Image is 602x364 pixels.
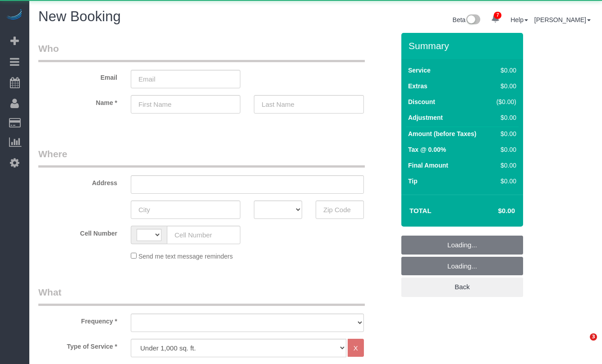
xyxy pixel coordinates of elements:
[408,113,443,122] label: Adjustment
[453,16,481,23] a: Beta
[32,314,124,326] label: Frequency *
[408,82,427,91] label: Extras
[138,253,233,260] span: Send me text message reminders
[471,207,515,215] h4: $0.00
[408,129,476,138] label: Amount (before Taxes)
[409,207,432,214] strong: Total
[492,177,516,186] div: $0.00
[494,12,501,19] span: 7
[38,147,365,168] legend: Where
[131,200,240,219] input: City
[465,14,480,26] img: New interface
[32,175,124,187] label: Address
[492,97,516,106] div: ($0.00)
[408,145,446,154] label: Tax @ 0.00%
[492,161,516,170] div: $0.00
[492,113,516,122] div: $0.00
[408,97,435,106] label: Discount
[254,95,363,114] input: Last Name
[32,226,124,238] label: Cell Number
[492,66,516,75] div: $0.00
[167,226,240,244] input: Cell Number
[408,177,418,186] label: Tip
[32,339,124,351] label: Type of Service *
[131,95,240,114] input: First Name
[38,42,365,62] legend: Who
[492,145,516,154] div: $0.00
[131,70,240,88] input: Email
[38,9,121,24] span: New Booking
[316,200,364,219] input: Zip Code
[409,41,519,51] h3: Summary
[492,82,516,91] div: $0.00
[32,70,124,82] label: Email
[492,129,516,138] div: $0.00
[571,333,593,355] iframe: Intercom live chat
[38,286,365,306] legend: What
[408,161,448,170] label: Final Amount
[32,95,124,107] label: Name *
[510,16,528,23] a: Help
[5,9,23,22] img: Automaid Logo
[408,66,431,75] label: Service
[534,16,591,23] a: [PERSON_NAME]
[590,333,597,341] span: 3
[487,9,504,29] a: 7
[401,278,523,296] a: Back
